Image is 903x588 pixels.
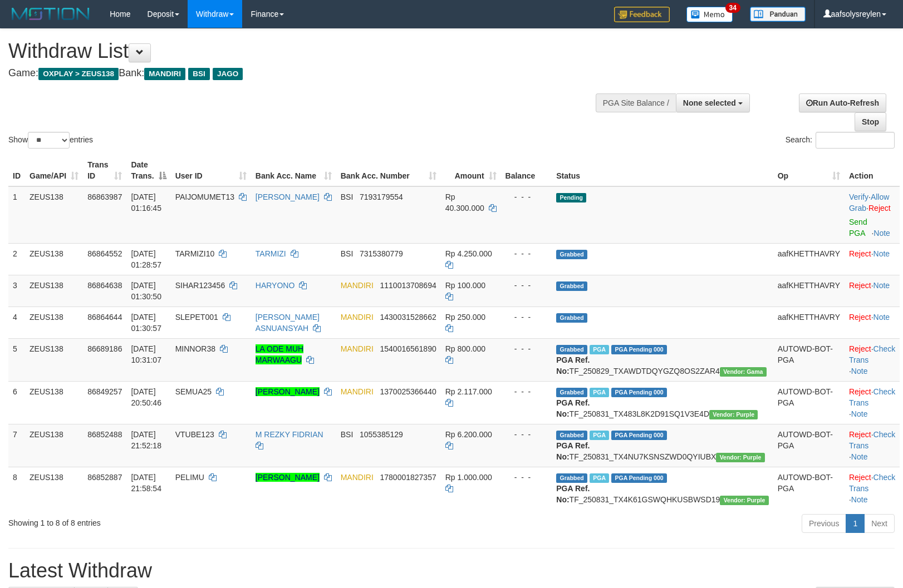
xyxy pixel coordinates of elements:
div: - - - [506,386,548,397]
label: Search: [786,132,895,149]
span: Marked by aafsolysreylen [590,431,609,440]
span: 86849257 [87,387,122,396]
td: 4 [8,307,25,338]
h1: Latest Withdraw [8,560,895,582]
span: JAGO [213,68,243,80]
span: Grabbed [556,431,587,440]
a: Check Trans [849,473,895,493]
th: Trans ID: activate to sort column ascending [83,155,126,186]
td: · [845,275,900,307]
b: PGA Ref. No: [556,398,590,418]
a: [PERSON_NAME] [256,387,320,396]
td: 5 [8,338,25,381]
td: 1 [8,186,25,244]
span: Grabbed [556,281,587,291]
span: 86852887 [87,473,122,482]
span: Grabbed [556,473,587,483]
td: aafKHETTHAVRY [773,243,845,275]
td: 6 [8,381,25,424]
span: None selected [683,98,736,107]
span: BSI [341,430,354,439]
img: Feedback.jpg [614,7,670,22]
th: Date Trans.: activate to sort column descending [126,155,170,186]
td: TF_250831_TX483L8K2D91SQ1V3E4D [552,381,773,424]
div: Showing 1 to 8 of 8 entries [8,513,368,528]
select: Showentries [28,132,70,149]
a: TARMIZI [256,249,286,258]
th: Amount: activate to sort column ascending [441,155,501,186]
a: LA ODE MUH MARWAAGU [256,344,303,364]
h4: Game: Bank: [8,68,591,79]
button: None selected [676,93,750,112]
span: BSI [341,192,354,201]
a: Run Auto-Refresh [799,93,886,112]
td: AUTOWD-BOT-PGA [773,467,845,510]
b: PGA Ref. No: [556,484,590,504]
span: BSI [341,249,354,258]
td: 2 [8,243,25,275]
td: AUTOWD-BOT-PGA [773,381,845,424]
span: Copy 1370025366440 to clipboard [380,387,436,396]
a: Verify [849,192,868,201]
td: ZEUS138 [25,186,83,244]
td: 8 [8,467,25,510]
h1: Withdraw List [8,40,591,62]
span: PGA Pending [611,388,667,397]
span: SLEPET001 [175,313,218,322]
span: Marked by aafsolysreylen [590,473,609,483]
span: 86864638 [87,281,122,290]
span: MINNOR38 [175,344,215,353]
span: [DATE] 10:31:07 [131,344,161,364]
span: Grabbed [556,345,587,354]
div: - - - [506,312,548,323]
span: Rp 40.300.000 [445,192,484,213]
a: Previous [802,514,846,533]
div: - - - [506,280,548,291]
td: AUTOWD-BOT-PGA [773,424,845,467]
td: AUTOWD-BOT-PGA [773,338,845,381]
span: · [849,192,889,213]
span: 34 [725,3,740,13]
td: ZEUS138 [25,467,83,510]
a: Reject [849,430,871,439]
span: OXPLAY > ZEUS138 [38,68,119,80]
span: [DATE] 21:58:54 [131,473,161,493]
span: VTUBE123 [175,430,214,439]
span: Marked by aafkaynarin [590,345,609,354]
th: Bank Acc. Number: activate to sort column ascending [336,155,441,186]
span: MANDIRI [341,387,374,396]
span: MANDIRI [341,313,374,322]
th: Balance [501,155,552,186]
img: panduan.png [750,7,806,22]
img: Button%20Memo.svg [686,7,733,22]
span: Pending [556,193,586,202]
a: Note [851,452,868,461]
td: ZEUS138 [25,381,83,424]
div: - - - [506,248,548,259]
td: ZEUS138 [25,338,83,381]
a: Stop [855,112,886,131]
td: ZEUS138 [25,424,83,467]
th: Op: activate to sort column ascending [773,155,845,186]
td: 3 [8,275,25,307]
a: Check Trans [849,344,895,364]
span: Grabbed [556,313,587,323]
b: PGA Ref. No: [556,355,590,375]
span: Vendor URL: https://trx4.1velocity.biz [720,496,768,505]
span: PAIJOMUMET13 [175,192,234,201]
span: Rp 100.000 [445,281,485,290]
a: HARYONO [256,281,295,290]
div: - - - [506,429,548,440]
span: 86863987 [87,192,122,201]
span: 86864552 [87,249,122,258]
td: aafKHETTHAVRY [773,275,845,307]
span: 86864644 [87,313,122,322]
span: MANDIRI [144,68,185,80]
a: Check Trans [849,387,895,407]
div: PGA Site Balance / [596,93,676,112]
a: Note [873,249,890,258]
td: aafKHETTHAVRY [773,307,845,338]
a: Next [864,514,895,533]
a: Reject [849,281,871,290]
span: PGA Pending [611,473,667,483]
